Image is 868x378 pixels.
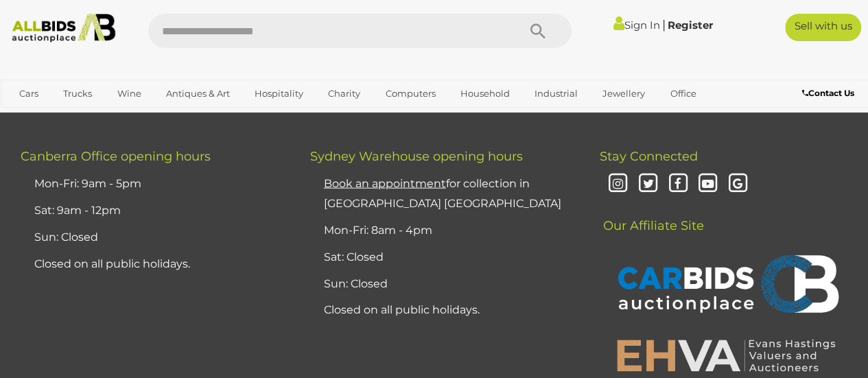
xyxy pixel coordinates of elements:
button: Search [503,14,572,48]
u: Book an appointment [324,177,446,190]
a: Trucks [54,82,101,105]
span: Canberra Office opening hours [21,149,211,164]
a: Hospitality [246,82,312,105]
a: Office [661,82,705,105]
img: CARBIDS Auctionplace [609,241,843,331]
a: Cars [10,82,47,105]
img: EHVA | Evans Hastings Valuers and Auctioneers [609,338,843,373]
b: Contact Us [802,88,854,98]
a: Industrial [526,82,587,105]
li: Sun: Closed [31,224,276,251]
span: | [662,17,666,32]
a: Register [668,19,713,32]
i: Twitter [636,172,660,196]
a: [GEOGRAPHIC_DATA] [63,105,178,128]
a: Computers [376,82,444,105]
a: Charity [319,82,369,105]
i: Facebook [666,172,690,196]
a: Jewellery [594,82,654,105]
a: Antiques & Art [157,82,239,105]
li: Closed on all public holidays. [31,251,276,278]
li: Sat: Closed [320,244,565,271]
li: Sat: 9am - 12pm [31,198,276,224]
a: Sports [10,105,56,128]
a: Book an appointmentfor collection in [GEOGRAPHIC_DATA] [GEOGRAPHIC_DATA] [324,177,561,210]
span: Sydney Warehouse opening hours [310,149,523,164]
li: Mon-Fri: 8am - 4pm [320,217,565,244]
a: Contact Us [802,86,858,101]
i: Youtube [696,172,720,196]
i: Google [726,172,750,196]
img: Allbids.com.au [6,14,121,43]
a: Sell with us [785,14,861,41]
span: Our Affiliate Site [599,198,703,233]
a: Household [451,82,519,105]
li: Mon-Fri: 9am - 5pm [31,171,276,198]
span: Stay Connected [599,149,697,164]
i: Instagram [606,172,630,196]
a: Wine [108,82,150,105]
li: Sun: Closed [320,271,565,298]
li: Closed on all public holidays. [320,297,565,324]
a: Sign In [613,19,660,32]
